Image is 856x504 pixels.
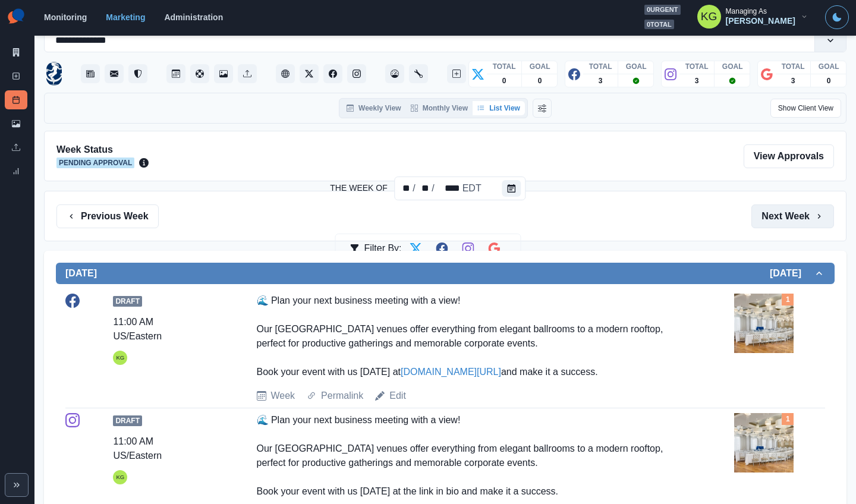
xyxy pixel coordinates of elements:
[502,180,521,197] button: The Week Of
[190,64,209,83] button: Content Pool
[238,64,257,83] button: Uploads
[106,12,145,22] a: Marketing
[685,61,709,72] p: TOTAL
[734,413,794,472] img: i9gtdbbnpnuezhnohvjj
[404,237,428,260] button: Filter by Twitter
[257,294,682,379] div: 🌊 Plan your next business meeting with a view! Our [GEOGRAPHIC_DATA] venues offer everything from...
[417,181,431,196] div: The Week Of
[411,181,416,196] div: /
[770,267,813,279] h2: [DATE]
[5,473,29,497] button: Expand
[599,75,603,86] p: 3
[782,61,805,72] p: TOTAL
[398,181,483,196] div: Date
[164,12,223,22] a: Administration
[330,182,387,194] label: The Week Of
[461,181,483,196] div: The Week Of
[81,64,100,83] button: Stream
[395,177,526,200] div: The Week Of
[457,237,480,260] button: Filter by Instagram
[214,64,233,83] button: Media Library
[406,101,473,115] button: Monthly View
[782,294,794,305] div: Total Media Attached
[116,470,124,484] div: Katrina Gallardo
[116,351,124,365] div: Katrina Gallardo
[644,5,681,15] span: 0 urgent
[819,61,839,72] p: GOAL
[502,75,506,86] p: 0
[791,75,795,86] p: 3
[436,181,461,196] div: The Week Of
[5,67,27,86] a: New Post
[473,101,525,115] button: List View
[385,64,404,83] button: Dashboard
[5,162,27,181] a: Review Summary
[113,296,142,307] span: Draft
[56,204,159,228] button: Previous Week
[44,12,87,22] a: Monitoring
[56,157,134,168] span: Pending Approval
[271,389,295,403] a: Week
[166,64,185,83] button: Post Schedule
[751,204,834,228] button: Next Week
[5,43,27,62] a: Marketing Summary
[342,101,406,115] button: Weekly View
[113,315,204,344] div: 11:00 AM US/Eastern
[323,64,342,83] button: Facebook
[409,64,428,83] button: Administration
[744,144,834,168] a: View Approvals
[46,62,62,86] img: 284157519576
[56,263,835,284] button: [DATE][DATE]
[128,64,147,83] button: Reviews
[300,64,319,83] button: Twitter
[493,61,516,72] p: TOTAL
[589,61,612,72] p: TOTAL
[257,413,682,499] div: 🌊 Plan your next business meeting with a view! Our [GEOGRAPHIC_DATA] venues offer everything from...
[644,20,674,30] span: 0 total
[113,434,204,463] div: 11:00 AM US/Eastern
[105,64,124,83] button: Messages
[533,99,552,118] button: Change View Order
[5,90,27,109] a: Post Schedule
[113,415,142,426] span: Draft
[688,5,818,29] button: Managing As[PERSON_NAME]
[321,389,363,403] a: Permalink
[770,99,841,118] button: Show Client View
[5,138,27,157] a: Uploads
[389,389,406,403] a: Edit
[401,367,501,377] a: [DOMAIN_NAME][URL]
[276,64,295,83] button: Client Website
[350,237,401,260] div: Filter By:
[726,7,767,15] div: Managing As
[65,267,97,279] h2: [DATE]
[530,61,550,72] p: GOAL
[483,237,506,260] button: Filter by Google
[695,75,699,86] p: 3
[782,413,794,425] div: Total Media Attached
[430,237,454,260] button: Filter by Facebook
[56,144,149,155] h2: Week Status
[726,16,795,26] div: [PERSON_NAME]
[447,64,466,83] button: Create New Post
[347,64,366,83] button: Instagram
[734,294,794,353] img: i9gtdbbnpnuezhnohvjj
[538,75,542,86] p: 0
[827,75,831,86] p: 0
[430,181,435,196] div: /
[5,114,27,133] a: Media Library
[701,2,717,31] div: Katrina Gallardo
[722,61,743,72] p: GOAL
